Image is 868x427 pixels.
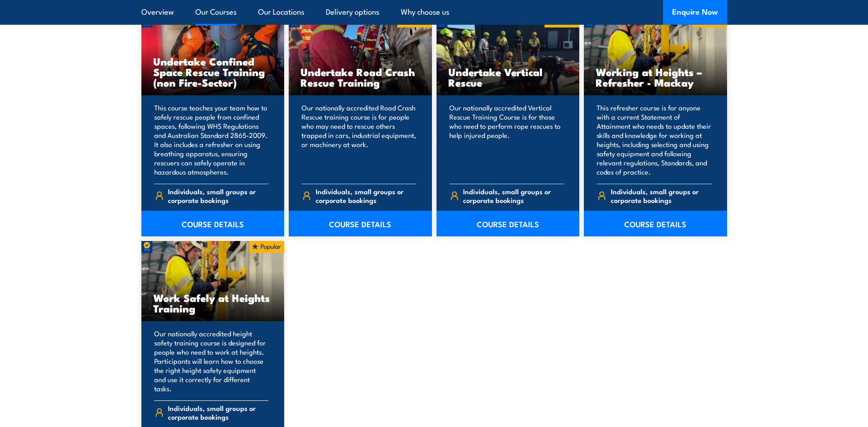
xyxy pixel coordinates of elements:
[449,103,564,176] p: Our nationally accredited Vertical Rescue Training Course is for those who need to perform rope r...
[611,187,712,204] span: Individuals, small groups or corporate bookings
[168,404,269,421] span: Individuals, small groups or corporate bookings
[168,187,269,204] span: Individuals, small groups or corporate bookings
[153,56,273,88] h3: Undertake Confined Space Rescue Training (non Fire-Sector)
[448,66,568,88] h3: Undertake Vertical Rescue
[316,187,416,204] span: Individuals, small groups or corporate bookings
[154,329,269,393] p: Our nationally accredited height safety training course is designed for people who need to work a...
[289,211,432,236] a: COURSE DETAILS
[597,103,712,176] p: This refresher course is for anyone with a current Statement of Attainment who needs to update th...
[154,103,269,176] p: This course teaches your team how to safely rescue people from confined spaces, following WHS Reg...
[153,292,273,313] h3: Work Safely at Heights Training
[437,211,580,236] a: COURSE DETAILS
[302,103,416,176] p: Our nationally accredited Road Crash Rescue training course is for people who may need to rescue ...
[301,66,420,88] h3: Undertake Road Crash Rescue Training
[141,211,285,236] a: COURSE DETAILS
[584,211,727,236] a: COURSE DETAILS
[463,187,564,204] span: Individuals, small groups or corporate bookings
[596,66,715,88] h3: Working at Heights – Refresher - Mackay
